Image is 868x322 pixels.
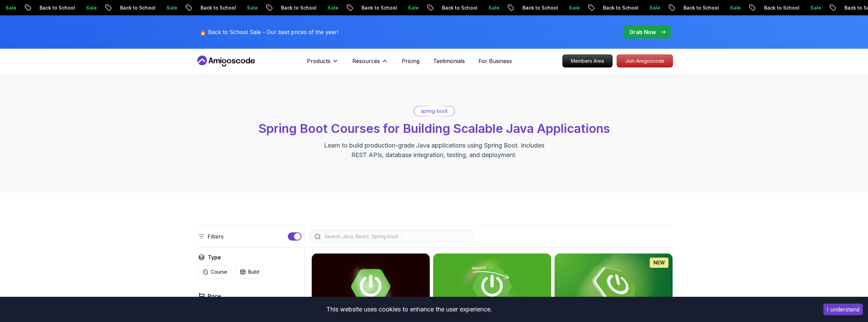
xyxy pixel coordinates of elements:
[433,254,551,320] img: Building APIs with Spring Boot card
[673,4,719,11] p: Back to School
[307,57,339,71] button: Products
[639,4,661,11] p: Sale
[402,57,420,65] a: Pricing
[753,4,800,11] p: Back to School
[352,57,380,65] p: Resources
[211,269,227,275] p: Course
[190,4,236,11] p: Back to School
[75,4,97,11] p: Sale
[558,4,580,11] p: Sale
[431,4,478,11] p: Back to School
[5,302,813,317] div: This website uses cookies to enhance the user experience.
[433,57,465,65] a: Testimonials
[320,141,549,160] p: Learn to build production-grade Java applications using Spring Boot. Includes REST APIs, database...
[555,254,673,320] img: Spring Boot for Beginners card
[312,254,430,320] img: Advanced Spring Boot card
[563,55,612,67] p: Members Area
[653,259,665,266] p: NEW
[208,253,221,261] h2: Type
[562,55,613,67] a: Members Area
[200,28,338,36] p: 🔥 Back to School Sale - Our best prices of the year!
[109,4,156,11] p: Back to School
[323,233,469,240] input: Search Java, React, Spring boot ...
[29,4,75,11] p: Back to School
[478,4,500,11] p: Sale
[617,55,673,67] p: Join Amigoscode
[800,4,822,11] p: Sale
[208,292,221,300] h2: Price
[352,57,388,71] button: Resources
[156,4,178,11] p: Sale
[479,57,512,65] a: For Business
[259,121,610,136] span: Spring Boot Courses for Building Scalable Java Applications
[421,108,447,114] p: spring-boot
[198,265,232,278] button: Course
[629,28,656,36] p: Grab Now
[236,265,264,278] button: Build
[512,4,558,11] p: Back to School
[397,4,419,11] p: Sale
[592,4,639,11] p: Back to School
[307,57,330,65] p: Products
[208,232,223,241] p: Filters
[823,304,863,315] button: Accept cookies
[617,55,673,67] a: Join Amigoscode
[248,269,259,275] p: Build
[351,4,397,11] p: Back to School
[317,4,339,11] p: Sale
[270,4,317,11] p: Back to School
[236,4,258,11] p: Sale
[719,4,741,11] p: Sale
